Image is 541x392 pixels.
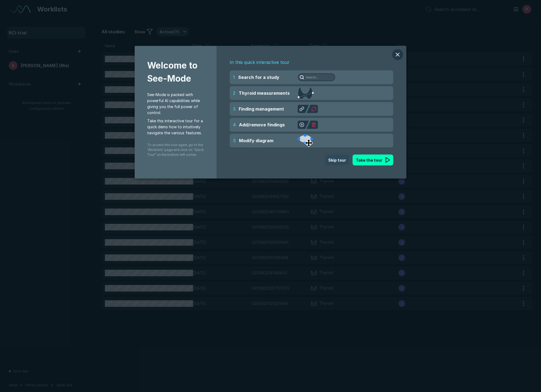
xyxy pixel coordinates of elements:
button: Skip tour [325,155,349,165]
img: Add/remove findings [298,121,318,129]
img: Thyroid measurements [298,87,314,99]
div: modal [135,46,406,179]
span: Add/remove findings [239,121,285,128]
img: Search for a study [298,73,335,81]
span: 4 [233,121,236,128]
span: Take this interactive tour for a quick demo how to intuitively navigate the various features. [147,118,204,136]
span: To access this tour again, go to the ‘Worklists’ page and click on “Quick Tour” on the bottom lef... [147,138,204,157]
span: Search for a study [238,74,279,81]
span: See-Mode is packed with powerful AI capabilities while giving you the full power of control. [147,92,204,116]
img: Finding management [298,105,318,113]
span: 5 [233,137,236,144]
span: In this quick interactive tour [230,59,393,67]
img: Modify diagram [298,134,313,147]
span: Thyroid measurements [239,90,290,96]
button: Take the tour [353,155,393,165]
span: Modify diagram [239,137,273,144]
span: Finding management [239,106,284,112]
span: Welcome to See-Mode [147,59,204,92]
span: 2 [233,90,235,96]
span: 1 [233,74,235,81]
span: 3 [233,106,235,112]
